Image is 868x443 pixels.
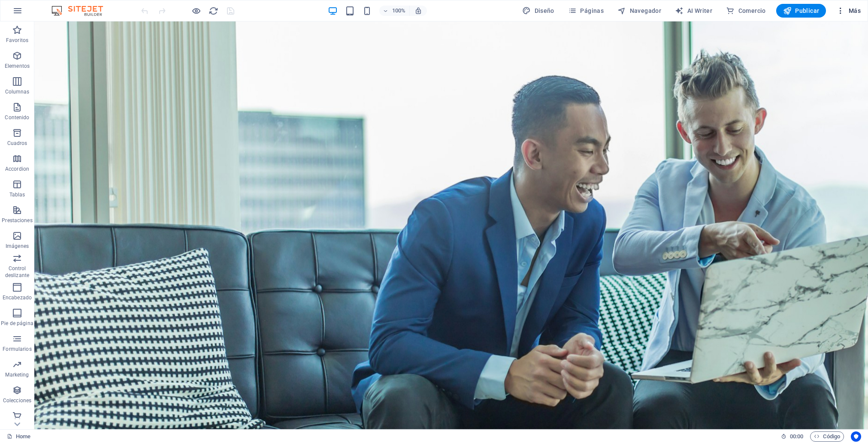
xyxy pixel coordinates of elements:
button: Comercio [723,4,769,18]
button: Publicar [776,4,826,18]
span: Más [836,6,861,15]
h6: Tiempo de la sesión [781,431,804,442]
span: : [796,433,797,440]
span: Navegador [617,6,661,15]
p: Prestaciones [2,217,32,224]
p: Contenido [5,114,29,121]
button: 100% [379,6,410,16]
p: Columnas [5,88,30,95]
p: Encabezado [3,294,32,301]
h6: 100% [392,6,406,16]
span: 00 00 [790,431,803,442]
p: Favoritos [6,37,28,44]
p: Pie de página [1,320,33,327]
div: Diseño (Ctrl+Alt+Y) [519,4,558,18]
span: Diseño [522,6,554,15]
span: AI Writer [675,6,712,15]
button: AI Writer [671,4,716,18]
span: Código [814,431,840,442]
p: Tablas [9,191,25,198]
p: Imágenes [6,243,29,250]
img: Editor Logo [49,6,114,16]
p: Colecciones [3,397,31,404]
p: Formularios [3,346,31,353]
p: Marketing [5,371,29,378]
button: Páginas [565,4,607,18]
p: Cuadros [7,140,27,147]
button: Usercentrics [851,431,861,442]
span: Publicar [783,6,820,15]
button: reload [208,6,218,16]
i: Al redimensionar, ajustar el nivel de zoom automáticamente para ajustarse al dispositivo elegido. [414,7,422,15]
p: Elementos [5,63,30,69]
button: Código [810,431,844,442]
p: Accordion [5,166,29,172]
span: Comercio [726,6,766,15]
button: Diseño [519,4,558,18]
button: Navegador [614,4,665,18]
span: Páginas [568,6,604,15]
button: Más [833,4,864,18]
a: Haz clic para cancelar la selección y doble clic para abrir páginas [7,431,30,442]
